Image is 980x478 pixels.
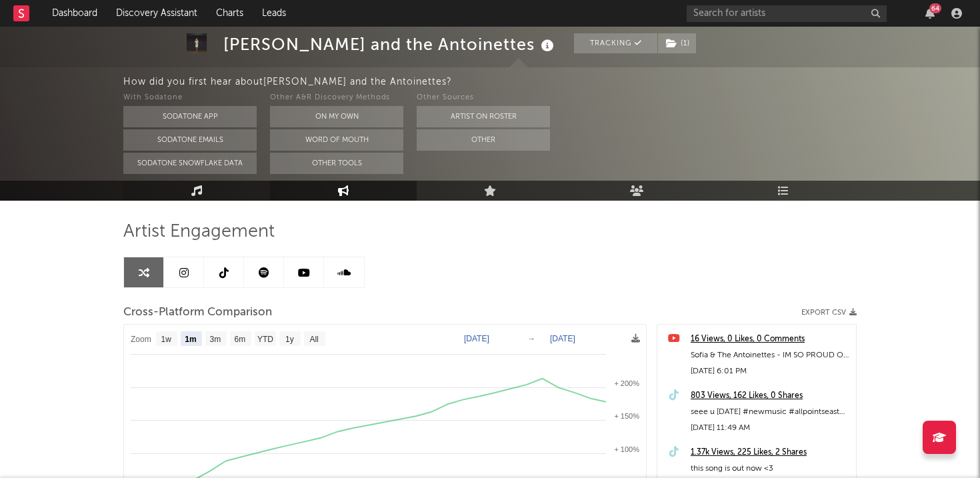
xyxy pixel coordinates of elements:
[123,153,257,174] button: Sodatone Snowflake Data
[691,363,849,379] div: [DATE] 6:01 PM
[235,335,246,344] text: 6m
[285,335,294,344] text: 1y
[691,388,849,404] a: 803 Views, 162 Likes, 0 Shares
[801,309,857,317] button: Export CSV
[417,106,550,127] button: Artist on Roster
[123,106,257,127] button: Sodatone App
[309,335,318,344] text: All
[614,412,639,420] text: + 150%
[210,335,221,344] text: 3m
[161,335,172,344] text: 1w
[527,334,535,343] text: →
[614,379,639,387] text: + 200%
[257,335,273,344] text: YTD
[657,33,697,53] span: ( 1 )
[131,335,151,344] text: Zoom
[691,420,849,436] div: [DATE] 11:49 AM
[123,305,272,321] span: Cross-Platform Comparison
[123,90,257,106] div: With Sodatone
[691,461,849,477] div: this song is out now <3
[658,33,696,53] button: (1)
[691,331,849,347] a: 16 Views, 0 Likes, 0 Comments
[270,90,403,106] div: Other A&R Discovery Methods
[550,334,575,343] text: [DATE]
[464,334,489,343] text: [DATE]
[691,347,849,363] div: Sofia & The Antoinettes - IM SO PROUD OF THIS SONG & ITS OUT NOWWW
[123,74,980,90] div: How did you first hear about [PERSON_NAME] and the Antoinettes ?
[123,224,275,240] span: Artist Engagement
[614,445,639,453] text: + 100%
[185,335,196,344] text: 1m
[270,106,403,127] button: On My Own
[417,90,550,106] div: Other Sources
[574,33,657,53] button: Tracking
[925,8,935,19] button: 64
[417,129,550,151] button: Other
[123,129,257,151] button: Sodatone Emails
[687,5,887,22] input: Search for artists
[691,445,849,461] a: 1.37k Views, 225 Likes, 2 Shares
[223,33,557,55] div: [PERSON_NAME] and the Antoinettes
[270,129,403,151] button: Word Of Mouth
[691,404,849,420] div: seee u [DATE] #newmusic #allpointseast #sofiaandtheantoinettes
[270,153,403,174] button: Other Tools
[929,3,941,13] div: 64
